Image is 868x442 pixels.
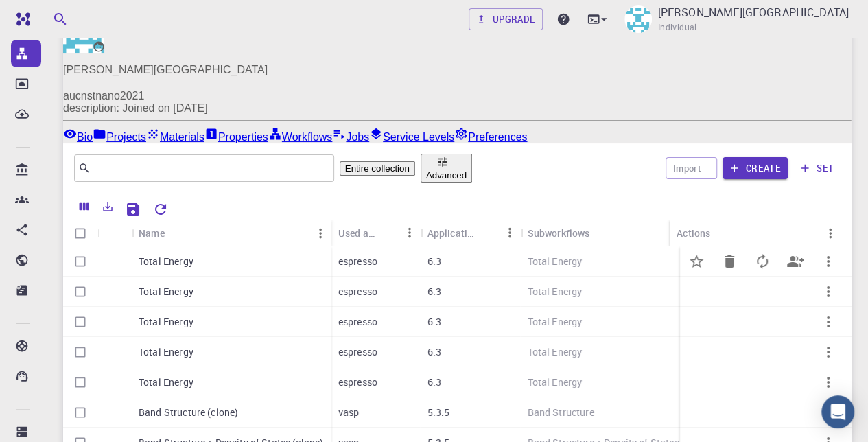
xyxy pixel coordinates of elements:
div: Application Version [427,220,476,246]
span: Total Energy [527,255,582,268]
span: Total Energy [527,375,582,388]
p: espresso [338,285,377,299]
button: Entire collection [340,161,415,176]
a: Jobs [332,127,369,143]
p: [PERSON_NAME][GEOGRAPHIC_DATA] [657,4,849,21]
button: Menu [498,222,520,244]
div: Name [132,220,331,246]
button: Save Explorer Settings [119,196,147,223]
button: set [793,157,841,179]
button: Export [96,196,119,218]
span: Total Energy [527,345,582,358]
span: aucnstnano2021 [63,90,144,102]
div: Used application [338,220,377,246]
button: Advanced [421,154,472,183]
div: Application Version [420,220,520,246]
div: Used application [331,220,421,246]
a: Materials [146,127,204,143]
a: Preferences [454,127,527,143]
span: Total Energy [527,315,582,328]
button: Menu [819,222,841,244]
button: Reset Explorer Settings [147,196,174,223]
span: Total Energy [527,285,582,298]
p: 6.3 [427,315,441,329]
p: [PERSON_NAME][GEOGRAPHIC_DATA] [63,64,852,76]
a: Workflows [268,127,333,143]
button: Set default [680,245,713,278]
p: Total Energy [139,285,193,299]
button: Menu [398,222,420,244]
button: Update [746,245,779,278]
p: espresso [338,255,377,268]
p: Band Structure (clone) [139,406,238,419]
img: logo [11,12,30,26]
p: 6.3 [427,255,441,268]
a: Properties [204,127,268,143]
button: Sort [476,222,498,244]
button: Sort [165,222,187,244]
p: 5.3.5 [427,406,449,419]
span: Support [27,10,77,22]
div: Subworkflows [520,220,799,246]
a: Upgrade [469,8,543,30]
a: Projects [93,127,146,143]
button: Menu [309,222,331,244]
span: Individual [657,21,696,34]
button: Columns [73,196,96,218]
button: Import [666,157,717,179]
button: Sort [376,222,398,244]
img: Anna University [624,5,652,33]
button: Sort [589,222,611,244]
button: Create [723,157,788,179]
div: Actions [677,220,710,246]
a: Service Levels [369,127,454,143]
p: 6.3 [427,285,441,299]
button: Delete [713,245,746,278]
p: 6.3 [427,375,441,389]
p: vasp [338,406,360,419]
p: espresso [338,315,377,329]
div: Open Intercom Messenger [821,395,854,428]
span: Joined on [DATE] [122,102,207,114]
p: espresso [338,375,377,389]
a: Bio [63,127,93,143]
p: 6.3 [427,345,441,359]
span: Band Structure [527,406,594,419]
div: Icon [97,220,132,246]
button: Share [779,245,812,278]
span: description : [63,102,122,114]
span: Filter throughout whole library including sets (folders) [340,161,415,176]
div: Actions [670,220,841,246]
p: Total Energy [139,315,193,329]
p: Total Energy [139,345,193,359]
p: espresso [338,345,377,359]
div: Subworkflows [527,220,589,246]
div: Name [139,220,165,246]
p: Total Energy [139,255,193,268]
p: Total Energy [139,375,193,389]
